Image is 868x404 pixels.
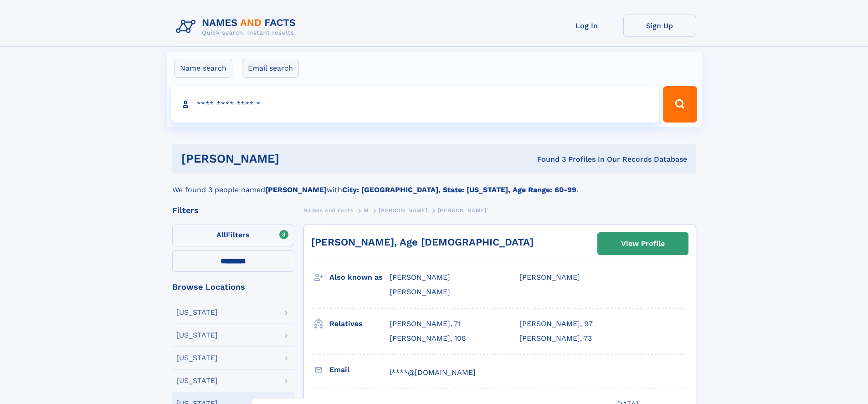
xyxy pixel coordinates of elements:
a: Names and Facts [303,205,354,216]
a: [PERSON_NAME], 71 [390,319,461,329]
label: Filters [172,225,294,246]
img: Logo Names and Facts [172,15,303,39]
span: [PERSON_NAME] [519,273,580,281]
b: [PERSON_NAME] [265,185,327,194]
h1: [PERSON_NAME] [181,153,408,164]
span: M [364,207,369,214]
span: [PERSON_NAME] [379,207,427,214]
span: [PERSON_NAME] [390,273,450,281]
label: Name search [174,59,232,78]
div: [US_STATE] [176,377,218,384]
input: search input [171,86,659,123]
div: Browse Locations [172,283,294,291]
a: M [364,205,369,216]
span: [PERSON_NAME] [438,207,487,214]
div: [US_STATE] [176,332,218,339]
div: Found 3 Profiles In Our Records Database [408,154,687,164]
div: View Profile [621,233,665,254]
a: [PERSON_NAME], 73 [519,333,592,343]
a: [PERSON_NAME] [379,205,427,216]
div: Filters [172,206,294,215]
label: Email search [242,59,299,78]
button: Search Button [663,86,697,123]
h3: Also known as [329,270,390,285]
a: Log In [550,15,623,37]
a: [PERSON_NAME], 97 [519,319,593,329]
span: All [216,230,226,239]
b: City: [GEOGRAPHIC_DATA], State: [US_STATE], Age Range: 60-99 [342,185,576,194]
div: [US_STATE] [176,309,218,316]
a: [PERSON_NAME], 108 [390,333,466,343]
h3: Email [329,362,390,378]
span: [PERSON_NAME] [390,287,450,296]
a: Sign Up [623,15,696,37]
div: [US_STATE] [176,354,218,362]
a: View Profile [598,233,688,255]
h3: Relatives [329,316,390,332]
a: [PERSON_NAME], Age [DEMOGRAPHIC_DATA] [311,236,534,248]
div: We found 3 people named with . [172,174,696,195]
